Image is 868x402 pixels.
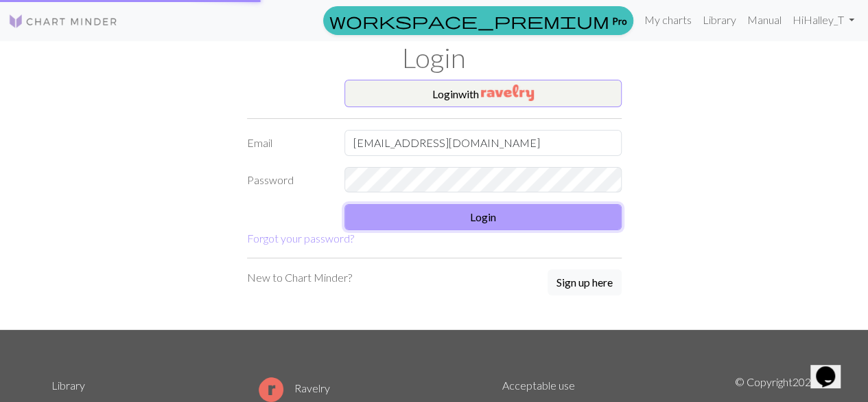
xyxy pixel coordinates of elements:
button: Loginwith [344,80,622,107]
label: Password [239,167,337,193]
span: workspace_premium [329,11,609,30]
iframe: chat widget [810,347,854,388]
a: My charts [639,6,697,34]
a: Library [697,6,742,34]
button: Sign up here [548,269,622,295]
a: Forgot your password? [247,232,354,245]
img: Ravelry logo [259,377,283,402]
a: HiHalley_T [787,6,860,34]
img: Logo [8,13,118,30]
p: New to Chart Minder? [247,269,352,286]
button: Login [344,204,622,230]
h1: Login [43,41,825,74]
a: Pro [323,6,633,35]
a: Library [51,379,85,392]
label: Email [239,130,337,156]
img: Ravelry [481,85,534,101]
a: Manual [742,6,787,34]
a: Acceptable use [502,379,575,392]
a: Ravelry [259,381,330,394]
a: Sign up here [548,269,622,297]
